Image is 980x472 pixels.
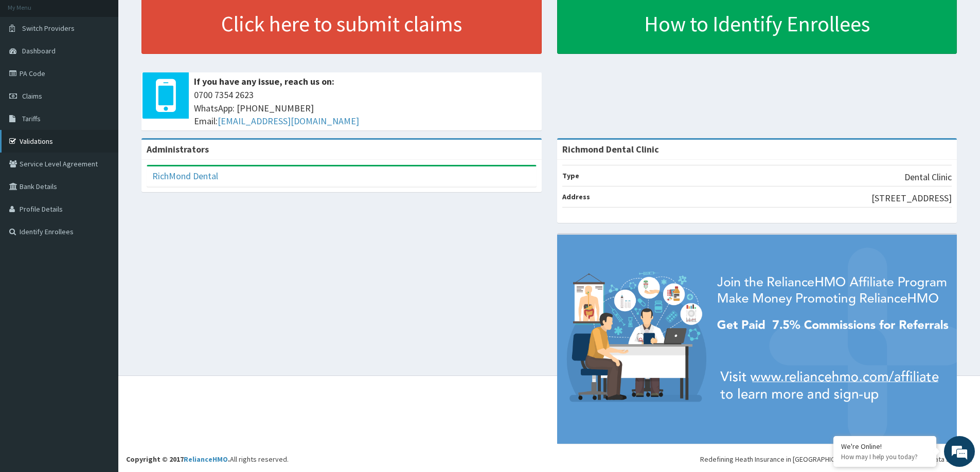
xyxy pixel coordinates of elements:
[841,442,929,451] div: We're Online!
[22,114,41,123] span: Tariffs
[841,452,929,461] p: How may I help you today?
[904,171,952,184] p: Dental Clinic
[152,170,218,182] a: RichMond Dental
[147,143,209,155] b: Administrators
[562,192,590,201] b: Address
[557,235,957,444] img: provider-team-banner.png
[60,129,142,233] span: We're online!
[194,75,334,87] b: If you have any issue, reach us on:
[700,454,972,464] div: Redefining Heath Insurance in [GEOGRAPHIC_DATA] using Telemedicine and Data Science!
[22,46,56,55] span: Dashboard
[194,88,537,128] span: 0700 7354 2623 WhatsApp: [PHONE_NUMBER] Email:
[5,280,196,316] textarea: Type your message and hit 'Enter'
[22,91,42,101] span: Claims
[218,115,359,127] a: [EMAIL_ADDRESS][DOMAIN_NAME]
[562,143,659,155] strong: Richmond Dental Clinic
[184,455,228,464] a: RelianceHMO
[118,375,980,472] footer: All rights reserved.
[22,24,75,33] span: Switch Providers
[126,455,230,464] strong: Copyright © 2017 .
[19,51,42,77] img: d_794563401_company_1708531726252_794563401
[169,5,193,30] div: Minimize live chat window
[54,58,173,71] div: Chat with us now
[871,192,952,205] p: [STREET_ADDRESS]
[562,171,579,180] b: Type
